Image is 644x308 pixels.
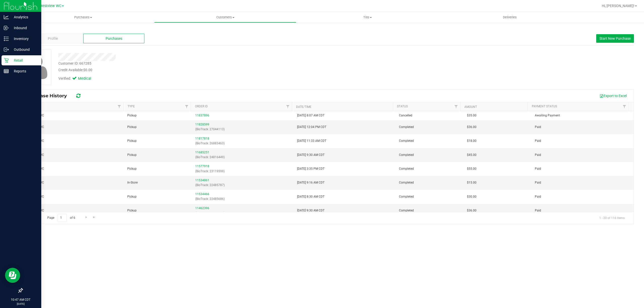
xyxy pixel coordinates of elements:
div: Customer ID: 667285 [58,61,91,66]
a: Tills [296,12,438,23]
button: Start New Purchase [596,34,634,43]
span: Cancelled [399,113,412,118]
inline-svg: Reports [4,69,9,74]
span: Completed [399,139,414,143]
span: $45.00 [467,153,476,157]
span: Crestview WC [39,4,61,8]
inline-svg: Analytics [4,15,9,20]
a: 11685251 [195,151,209,154]
a: Deliveries [439,12,581,23]
p: Inventory [9,36,39,42]
span: Pickup [127,113,137,118]
span: 1 - 20 of 116 items [595,214,629,222]
span: $55.00 [467,166,476,171]
a: Filter [115,102,124,111]
p: (BioTrack: 21434614) [195,211,291,215]
div: Credit Available: [58,67,360,73]
span: $36.00 [467,125,476,129]
button: Export to Excel [596,92,630,100]
a: 11534466 [195,192,209,196]
a: 11534861 [195,179,209,182]
span: [DATE] 12:04 PM CDT [297,125,326,129]
a: Date/Time [296,105,311,109]
span: In-Store [127,180,138,185]
p: (BioTrack: 23119599) [195,169,291,174]
span: Start New Purchase [599,36,631,40]
span: $36.00 [467,208,476,213]
a: Go to the last page [91,214,98,221]
span: [DATE] 3:35 PM CDT [297,166,325,171]
span: [DATE] 8:07 AM CDT [297,113,325,118]
a: Status [397,105,408,108]
span: [DATE] 11:33 AM CDT [297,139,326,143]
inline-svg: Inbound [4,25,9,30]
span: [DATE] 8:30 AM CDT [297,194,325,199]
p: Inbound [9,25,39,31]
span: Pickup [127,208,137,213]
span: Hi, [PERSON_NAME]! [602,4,634,8]
a: Go to the next page [83,214,90,221]
span: Pickup [127,153,137,157]
span: Completed [399,153,414,157]
span: Deliveries [496,15,524,20]
a: Customers [154,12,296,23]
span: Pickup [127,139,137,143]
a: Purchases [12,12,154,23]
a: Amount [464,105,477,109]
a: Filter [182,102,191,111]
p: Outbound [9,47,39,53]
span: [DATE] 9:30 AM CDT [297,208,325,213]
span: Completed [399,194,414,199]
inline-svg: Retail [4,58,9,63]
span: Pickup [127,166,137,171]
span: Paid [535,180,541,185]
span: Paid [535,166,541,171]
span: $35.00 [467,113,476,118]
span: Purchases [106,36,122,41]
span: Purchase History [26,93,72,99]
span: Paid [535,194,541,199]
p: Retail [9,57,39,63]
span: $15.00 [467,180,476,185]
span: $30.00 [467,194,476,199]
a: 11462396 [195,206,209,210]
span: Page of 6 [43,214,79,222]
a: Filter [620,102,629,111]
span: Paid [535,125,541,129]
p: Reports [9,68,39,74]
span: Pickup [127,125,137,129]
span: Profile [48,36,58,41]
span: Paid [535,139,541,143]
a: 11837896 [195,114,209,117]
a: 11577918 [195,164,209,168]
a: Type [128,105,135,108]
span: Awaiting Payment [535,113,560,118]
p: 10:47 AM CDT [2,297,39,302]
a: 11828599 [195,123,209,126]
span: Completed [399,166,414,171]
p: (BioTrack: 24816449) [195,155,291,160]
span: Purchases [12,15,154,20]
p: (BioTrack: 27044113) [195,127,291,132]
input: 1 [58,214,67,222]
inline-svg: Inventory [4,36,9,41]
span: Paid [535,208,541,213]
a: Order ID [195,105,208,108]
p: (BioTrack: 22485787) [195,183,291,188]
a: Payment Status [532,105,557,108]
a: 11817818 [195,137,209,140]
span: Paid [535,153,541,157]
span: $0.00 [83,68,92,72]
span: Customers [154,15,296,20]
inline-svg: Outbound [4,47,9,52]
span: Pickup [127,194,137,199]
div: Verified: [58,76,98,81]
p: [DATE] [2,302,39,306]
span: Completed [399,180,414,185]
span: Tills [297,15,438,20]
p: (BioTrack: 22485686) [195,197,291,201]
span: [DATE] 9:30 AM CDT [297,153,325,157]
a: Filter [452,102,460,111]
p: Analytics [9,14,39,20]
span: Completed [399,125,414,129]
